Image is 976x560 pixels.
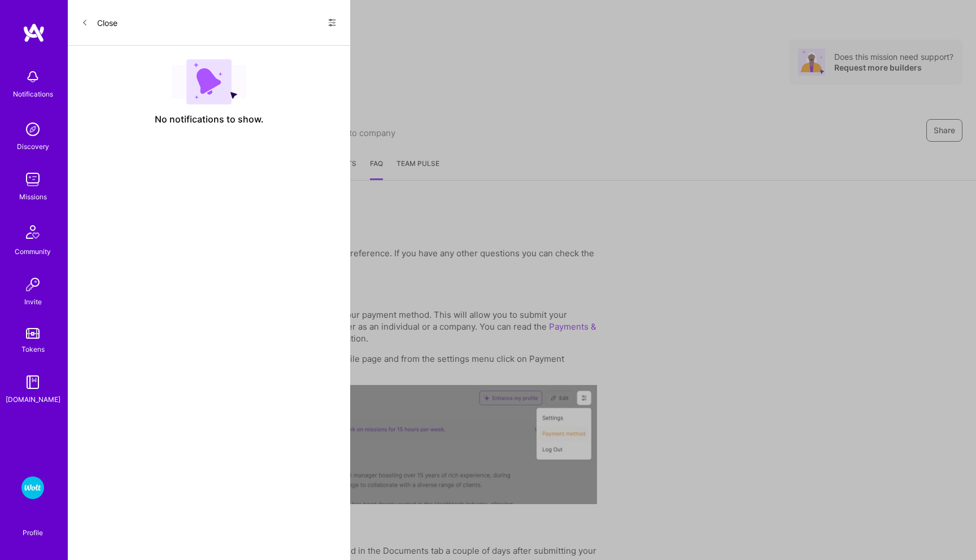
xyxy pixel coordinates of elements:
[21,273,44,296] img: Invite
[21,168,44,191] img: teamwork
[19,218,46,246] img: Community
[17,141,49,152] div: Discovery
[155,113,264,125] span: No notifications to show.
[21,118,44,141] img: discovery
[26,328,40,339] img: tokens
[21,371,44,393] img: guide book
[6,393,60,405] div: [DOMAIN_NAME]
[81,14,117,32] button: Close
[23,527,43,537] div: Profile
[19,476,47,499] a: Wolt - Fintech: Payments Expansion Team
[19,191,47,203] div: Missions
[24,296,42,308] div: Invite
[21,343,45,355] div: Tokens
[21,65,44,88] img: bell
[13,88,53,100] div: Notifications
[21,476,44,499] img: Wolt - Fintech: Payments Expansion Team
[172,59,246,104] img: empty
[15,246,51,257] div: Community
[23,23,45,43] img: logo
[19,515,47,537] a: Profile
